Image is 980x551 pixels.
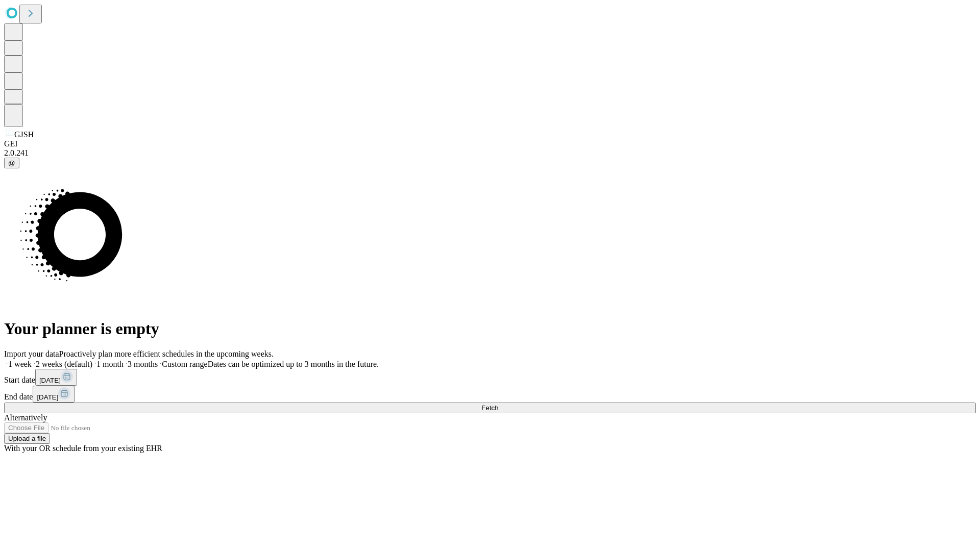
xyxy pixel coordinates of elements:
button: Upload a file [4,433,50,444]
span: [DATE] [37,393,58,401]
span: Custom range [162,360,207,368]
span: GJSH [14,130,34,139]
span: Proactively plan more efficient schedules in the upcoming weeks. [59,349,274,358]
div: 2.0.241 [4,148,976,158]
span: Alternatively [4,413,47,422]
span: Fetch [481,404,498,412]
button: [DATE] [35,369,77,386]
span: [DATE] [39,377,61,384]
button: @ [4,158,19,168]
span: 2 weeks (default) [36,360,92,368]
span: 3 months [128,360,158,368]
div: Start date [4,369,976,386]
div: End date [4,386,976,403]
span: With your OR schedule from your existing EHR [4,444,162,453]
div: GEI [4,139,976,148]
button: Fetch [4,403,976,413]
span: @ [8,159,15,167]
span: Import your data [4,349,59,358]
span: 1 week [8,360,32,368]
span: Dates can be optimized up to 3 months in the future. [208,360,379,368]
h1: Your planner is empty [4,319,976,338]
span: 1 month [96,360,124,368]
button: [DATE] [33,386,75,403]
